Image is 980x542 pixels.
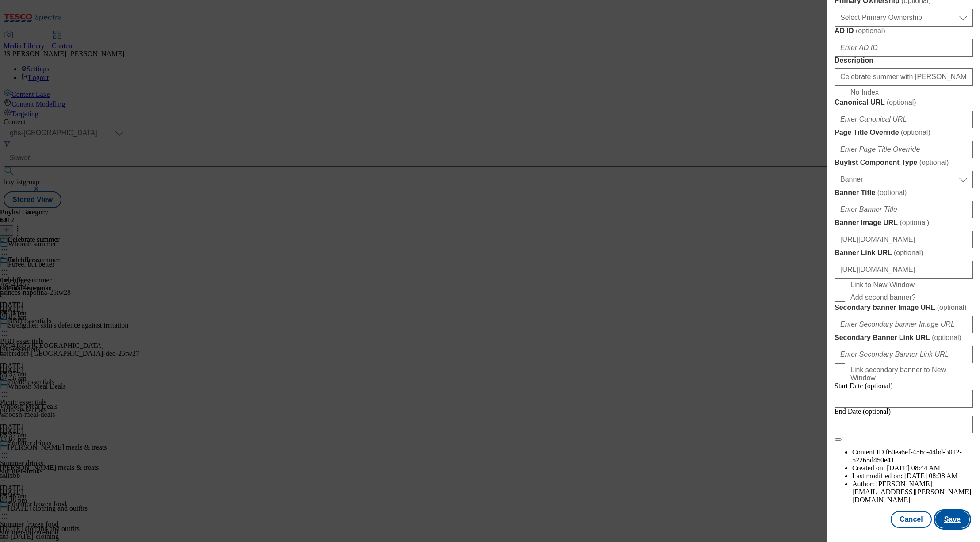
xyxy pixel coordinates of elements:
[852,480,971,504] span: [PERSON_NAME][EMAIL_ADDRESS][PERSON_NAME][DOMAIN_NAME]
[856,27,885,34] span: ( optional )
[835,390,973,408] input: Enter Date
[835,39,973,57] input: Enter AD ID
[850,366,969,382] span: Link secondary banner to New Window
[835,346,973,363] input: Enter Secondary Banner Link URL
[891,511,931,528] button: Cancel
[835,68,973,86] input: Enter Description
[835,416,973,433] input: Enter Date
[835,27,973,35] label: AD ID
[852,480,973,504] li: Author:
[835,201,973,218] input: Enter Banner Title
[850,294,916,302] span: Add second banner?
[835,333,973,342] label: Secondary Banner Link URL
[835,158,973,167] label: Buylist Component Type
[852,448,973,464] li: Content ID
[919,159,949,166] span: ( optional )
[935,511,969,528] button: Save
[835,128,973,137] label: Page Title Override
[887,99,916,106] span: ( optional )
[932,334,961,341] span: ( optional )
[901,129,930,136] span: ( optional )
[852,472,973,480] li: Last modified on:
[835,316,973,333] input: Enter Secondary banner Image URL
[877,189,907,196] span: ( optional )
[835,188,973,197] label: Banner Title
[900,219,929,226] span: ( optional )
[852,464,973,472] li: Created on:
[852,448,962,464] span: f60ea6ef-456c-44bd-b012-52265d450e41
[835,111,973,128] input: Enter Canonical URL
[835,382,893,389] span: Start Date (optional)
[937,304,967,311] span: ( optional )
[835,248,973,257] label: Banner Link URL
[835,218,973,227] label: Banner Image URL
[850,88,879,96] span: No Index
[835,57,973,65] label: Description
[835,261,973,279] input: Enter Banner Link URL
[835,98,973,107] label: Canonical URL
[850,281,915,289] span: Link to New Window
[835,141,973,158] input: Enter Page Title Override
[835,231,973,248] input: Enter Banner Image URL
[835,303,973,312] label: Secondary banner Image URL
[904,472,958,480] span: [DATE] 08:38 AM
[887,464,940,472] span: [DATE] 08:44 AM
[835,408,891,415] span: End Date (optional)
[894,249,923,256] span: ( optional )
